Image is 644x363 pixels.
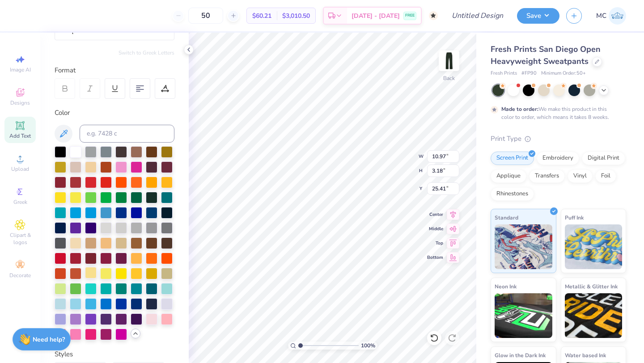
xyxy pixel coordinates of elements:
[427,254,443,261] span: Bottom
[443,74,455,82] div: Back
[80,125,174,143] input: e.g. 7428 c
[491,70,517,77] span: Fresh Prints
[495,293,552,338] img: Neon Ink
[55,65,175,76] div: Format
[427,226,443,232] span: Middle
[491,44,601,67] span: Fresh Prints San Diego Open Heavyweight Sweatpants
[55,108,174,118] div: Color
[491,187,534,201] div: Rhinestones
[440,52,458,70] img: Back
[529,169,565,183] div: Transfers
[361,342,375,350] span: 100 %
[537,152,579,165] div: Embroidery
[252,11,271,21] span: $60.21
[10,66,31,73] span: Image AI
[541,70,586,77] span: Minimum Order: 50 +
[119,49,174,56] button: Switch to Greek Letters
[582,152,625,165] div: Digital Print
[33,335,65,344] strong: Need help?
[565,224,623,269] img: Puff Ink
[188,8,223,24] input: – –
[352,11,400,21] span: [DATE] - [DATE]
[596,11,606,21] span: MC
[565,213,584,222] span: Puff Ink
[501,105,611,121] div: We make this product in this color to order, which means it takes 8 weeks.
[595,169,616,183] div: Foil
[517,8,559,24] button: Save
[565,350,606,360] span: Water based Ink
[13,198,27,206] span: Greek
[491,152,534,165] div: Screen Print
[4,232,36,246] span: Clipart & logos
[495,224,552,269] img: Standard
[405,13,415,19] span: FREE
[10,99,30,106] span: Designs
[11,165,29,173] span: Upload
[491,134,626,144] div: Print Type
[427,211,443,218] span: Center
[427,240,443,246] span: Top
[521,70,537,77] span: # FP90
[495,282,517,291] span: Neon Ink
[568,169,593,183] div: Vinyl
[445,7,510,25] input: Untitled Design
[596,7,626,25] a: MC
[565,282,618,291] span: Metallic & Glitter Ink
[491,169,526,183] div: Applique
[9,132,31,139] span: Add Text
[55,349,174,359] div: Styles
[501,106,538,113] strong: Made to order:
[495,350,546,360] span: Glow in the Dark Ink
[282,11,310,21] span: $3,010.50
[9,272,31,279] span: Decorate
[609,7,626,25] img: Maddy Clark
[565,293,623,338] img: Metallic & Glitter Ink
[495,213,518,222] span: Standard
